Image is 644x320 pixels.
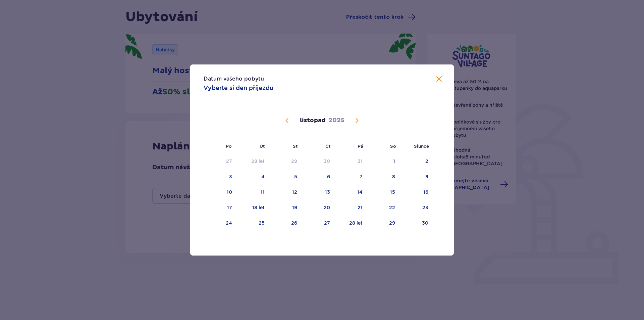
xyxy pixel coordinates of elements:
[302,170,335,184] td: 6
[400,170,433,184] td: 9
[293,143,298,149] font: St
[204,76,264,82] font: Datum vašeho pobytu
[422,220,428,226] font: 30
[261,174,265,179] font: 4
[237,216,269,231] td: 25
[353,117,361,125] button: Příští měsíc
[302,200,335,215] td: 20
[389,205,395,210] font: 22
[269,170,302,184] td: 5
[327,174,330,179] font: 6
[204,154,237,169] td: 27
[325,189,330,195] font: 13
[269,185,302,200] td: 12
[328,117,344,124] font: 2025
[237,200,269,215] td: 18 let
[358,205,363,210] font: 21
[358,158,363,164] font: 31
[259,220,265,226] font: 25
[414,143,429,149] font: Slunce
[425,174,428,179] font: 9
[367,170,400,184] td: 8
[302,154,335,169] td: 30
[204,170,237,184] td: 3
[302,216,335,231] td: 27
[269,216,302,231] td: 26
[237,185,269,200] td: 11
[392,174,395,179] font: 8
[226,220,232,226] font: 24
[390,143,396,149] font: So
[324,220,330,226] font: 27
[204,200,237,215] td: 17
[226,158,232,164] font: 27
[324,158,330,164] font: 30
[335,200,367,215] td: 21
[269,154,302,169] td: 29
[302,185,335,200] td: 13
[390,189,395,195] font: 15
[367,154,400,169] td: 1
[204,216,237,231] td: 24
[425,158,428,164] font: 2
[227,189,232,195] font: 10
[324,205,330,210] font: 20
[367,216,400,231] td: 29
[335,154,367,169] td: 31
[237,154,269,169] td: 28 let
[261,189,265,195] font: 11
[227,205,232,210] font: 17
[357,189,363,195] font: 14
[269,200,302,215] td: 19
[226,143,232,149] font: Po
[367,200,400,215] td: 22
[400,185,433,200] td: 16
[400,200,433,215] td: 23
[291,158,297,164] font: 29
[292,205,297,210] font: 19
[300,117,326,124] font: listopad
[204,84,273,91] font: Vyberte si den příjezdu
[335,170,367,184] td: 7
[358,143,363,149] font: Pá
[237,170,269,184] td: 4
[360,174,363,179] font: 7
[292,189,297,195] font: 12
[229,174,232,179] font: 3
[400,216,433,231] td: 30
[422,205,428,210] font: 23
[389,220,395,226] font: 29
[393,158,395,164] font: 1
[367,185,400,200] td: 15
[335,216,367,231] td: 28 let
[260,143,265,149] font: Út
[283,117,291,125] button: Předchozí měsíc
[349,220,363,226] font: 28 let
[325,143,330,149] font: Čt
[252,205,265,210] font: 18 let
[423,189,428,195] font: 16
[400,154,433,169] td: 2
[251,158,265,164] font: 28 let
[435,75,443,84] button: Blízko
[294,174,297,179] font: 5
[204,185,237,200] td: 10
[291,220,297,226] font: 26
[335,185,367,200] td: 14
